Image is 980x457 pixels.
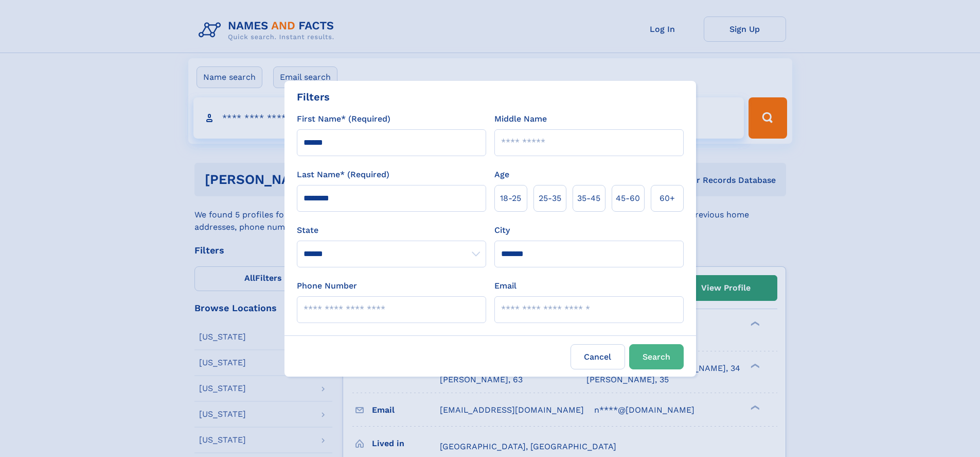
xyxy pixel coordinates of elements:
[494,113,547,125] label: Middle Name
[494,224,510,236] label: City
[297,224,486,236] label: State
[494,280,516,292] label: Email
[297,168,389,181] label: Last Name* (Required)
[577,192,600,205] span: 35‑45
[297,113,390,125] label: First Name* (Required)
[500,192,521,205] span: 18‑25
[571,344,625,369] label: Cancel
[297,280,357,292] label: Phone Number
[297,89,330,105] div: Filters
[660,192,675,205] span: 60+
[616,192,640,205] span: 45‑60
[539,192,561,205] span: 25‑35
[629,344,684,369] button: Search
[494,168,509,181] label: Age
